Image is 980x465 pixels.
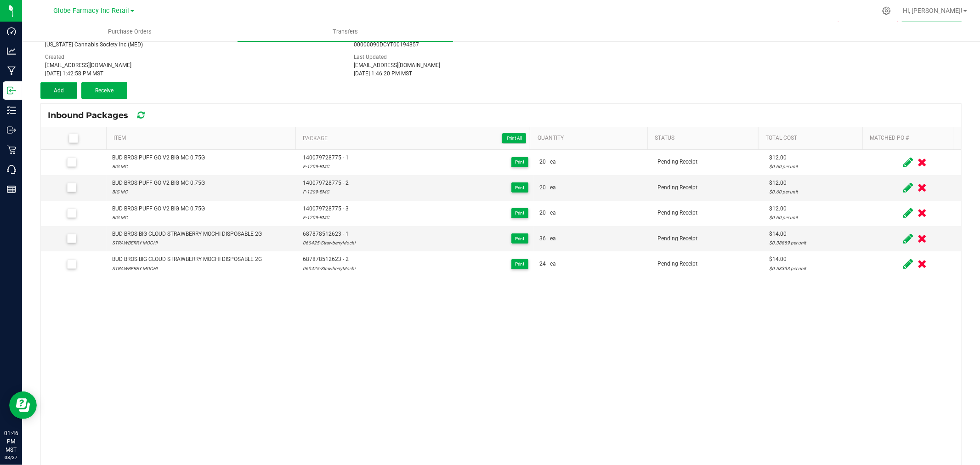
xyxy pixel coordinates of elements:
[515,236,525,241] span: Print
[658,184,698,191] span: Pending Receipt
[511,157,528,167] button: Print
[48,108,160,123] div: Inbound Packages
[112,187,205,196] div: BIG MC
[515,261,525,267] span: Print
[303,133,527,144] a: PackagePrint AllSortable
[539,183,546,192] span: 20
[538,135,644,142] a: QuantitySortable
[112,264,262,273] div: STRAWBERRY MOCHI
[770,153,864,162] div: $12.00
[112,162,205,171] div: BIG MC
[658,261,698,267] span: Pending Receipt
[96,28,164,36] span: Purchase Orders
[550,183,556,192] span: ea
[550,234,556,243] span: ea
[515,159,525,164] span: Print
[515,185,525,190] span: Print
[655,135,755,142] a: StatusSortable
[4,454,18,461] p: 08/27
[7,46,16,56] inline-svg: Analytics
[112,204,205,213] div: BUD BROS PUFF GO V2 BIG MC 0.75G
[303,153,349,162] span: 140079728775 - 1
[770,162,864,171] div: $0.60 per unit
[903,7,963,14] span: Hi, [PERSON_NAME]!
[539,260,546,268] span: 24
[766,135,859,142] a: Total CostSortable
[95,87,113,94] span: Receive
[112,213,205,222] div: BIG MC
[303,187,349,196] div: F-1209-BMC
[45,69,340,78] div: [DATE] 1:42:58 PM MST
[507,136,522,141] span: Print All
[112,238,262,247] div: STRAWBERRY MOCHI
[511,208,528,218] button: Print
[550,209,556,217] span: ea
[770,213,864,222] div: $0.60 per unit
[54,7,130,15] span: Globe Farmacy Inc Retail
[22,22,238,41] a: Purchase Orders
[515,210,525,215] span: Print
[4,429,18,454] p: 01:46 PM MST
[539,234,546,243] span: 36
[770,187,864,196] div: $0.60 per unit
[320,28,370,36] span: Transfers
[303,204,349,213] span: 140079728775 - 3
[539,158,546,166] span: 20
[658,235,698,242] span: Pending Receipt
[770,264,864,273] div: $0.58333 per unit
[112,230,262,238] div: BUD BROS BIG CLOUD STRAWBERRY MOCHI DISPOSABLE 2G
[770,204,864,213] div: $12.00
[770,238,864,247] div: $0.38889 per unit
[7,27,16,36] inline-svg: Dashboard
[40,82,77,99] button: Add
[7,86,16,95] inline-svg: Inbound
[870,135,951,142] a: Matched PO #Sortable
[303,238,355,247] div: 060425-StrawberryMochi
[770,230,864,238] div: $14.00
[303,179,349,187] span: 140079728775 - 2
[550,260,556,268] span: ea
[81,82,131,99] submit-button: Receive inventory against this transfer
[54,87,64,94] span: Add
[7,106,16,115] inline-svg: Inventory
[112,255,262,264] div: BUD BROS BIG CLOUD STRAWBERRY MOCHI DISPOSABLE 2G
[45,54,64,60] span: Created
[354,61,649,69] div: [EMAIL_ADDRESS][DOMAIN_NAME]
[511,182,528,193] button: Print
[7,145,16,154] inline-svg: Retail
[45,40,340,49] div: [US_STATE] Cannabis Society Inc (MED)
[658,210,698,216] span: Pending Receipt
[539,209,546,217] span: 20
[7,165,16,174] inline-svg: Call Center
[303,230,355,238] span: 687878512623 - 1
[303,162,349,171] div: F-1209-BMC
[112,153,205,162] div: BUD BROS PUFF GO V2 BIG MC 0.75G
[303,213,349,222] div: F-1209-BMC
[112,179,205,187] div: BUD BROS PUFF GO V2 BIG MC 0.75G
[550,158,556,166] span: ea
[238,22,453,41] a: Transfers
[303,255,355,264] span: 687878512623 - 2
[354,54,387,60] span: Last Updated
[770,179,864,187] div: $12.00
[511,233,528,244] button: Print
[7,66,16,75] inline-svg: Manufacturing
[7,125,16,135] inline-svg: Outbound
[303,133,527,144] span: Package
[511,259,528,269] button: Print
[7,185,16,194] inline-svg: Reports
[81,82,127,99] button: Receive
[658,159,698,165] span: Pending Receipt
[354,69,649,78] div: [DATE] 1:46:20 PM MST
[303,264,355,273] div: 060425-StrawberryMochi
[881,6,892,15] div: Manage settings
[770,255,864,264] div: $14.00
[45,61,340,69] div: [EMAIL_ADDRESS][DOMAIN_NAME]
[354,40,649,49] div: 00000090DCYT00194857
[502,133,526,143] button: Print All
[113,135,292,142] a: ItemSortable
[9,391,37,419] iframe: Resource center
